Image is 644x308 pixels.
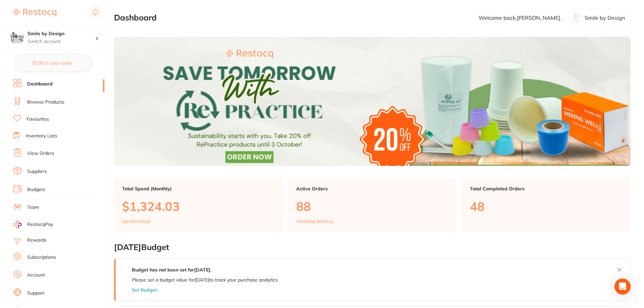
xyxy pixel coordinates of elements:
[27,81,53,87] a: Dashboard
[296,219,333,224] p: Awaiting delivery
[296,199,449,213] p: 88
[462,178,631,232] a: Total Completed Orders48
[114,37,631,166] img: Dashboard
[13,221,53,228] a: RestocqPay
[614,279,631,295] div: Open Intercom Messenger
[114,13,157,22] h2: Dashboard
[27,99,64,106] a: Browse Products
[13,55,91,71] button: $0.00 in your order
[27,254,56,261] a: Subscriptions
[27,272,45,279] a: Account
[122,186,275,191] p: Total Spend (Monthly)
[28,38,95,45] p: Switch account
[27,150,54,157] a: View Orders
[27,290,44,297] a: Support
[27,186,45,193] a: Budgets
[132,287,157,293] button: Set Budget
[132,277,279,283] p: Please set a budget value for [DATE] to track your purchase analytics.
[13,9,56,17] img: Restocq Logo
[470,199,623,213] p: 48
[26,133,57,139] a: Inventory Lists
[296,186,449,191] p: Active Orders
[114,178,283,232] a: Total Spend (Monthly)$1,324.03spend inSept
[470,186,623,191] p: Total Completed Orders
[27,204,39,211] a: Team
[288,178,457,232] a: Active Orders88Awaiting delivery
[585,15,625,21] p: Smile by Design
[26,116,49,123] a: Favourites
[479,15,563,21] p: Welcome back, [PERSON_NAME] .
[10,31,24,44] img: Smile by Design
[114,243,631,252] h2: [DATE] Budget
[27,221,53,228] span: RestocqPay
[27,237,47,244] a: Rewards
[28,30,95,37] h4: Smile by Design
[27,168,47,175] a: Suppliers
[122,219,150,224] p: spend in Sept
[122,199,275,213] p: $1,324.03
[132,267,211,273] strong: Budget has not been set for [DATE] .
[13,221,21,228] img: RestocqPay
[13,5,56,20] a: Restocq Logo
